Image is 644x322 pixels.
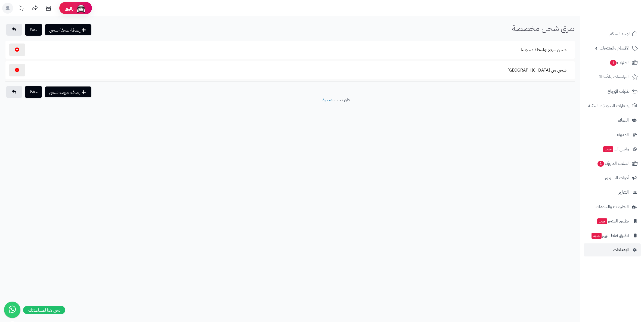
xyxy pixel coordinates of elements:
[584,243,641,256] a: الإعدادات
[76,3,86,14] img: ai-face.png
[613,246,629,254] span: الإعدادات
[596,203,629,210] span: التطبيقات والخدمات
[605,174,629,182] span: أدوات التسويق
[323,97,332,103] a: متجرة
[599,73,630,81] span: المراجعات والأسئلة
[584,128,641,141] a: المدونة
[608,88,630,95] span: طلبات الإرجاع
[512,24,575,33] h1: طرق شحن مخصصة
[584,85,641,98] a: طلبات الإرجاع
[597,160,630,167] span: السلات المتروكة
[584,215,641,228] a: تطبيق المتجرجديد
[597,218,607,224] span: جديد
[603,145,629,153] span: وآتس آب
[584,99,641,112] a: إشعارات التحويلات البنكية
[617,131,629,138] span: المدونة
[45,24,91,35] button: إضافة طريقة شحن
[584,70,641,83] a: المراجعات والأسئلة
[516,44,571,56] button: شحن سريع بواسطة مندوبينا
[25,86,42,98] button: حفظ
[25,24,42,36] button: حفظ
[597,217,629,225] span: تطبيق المتجر
[584,171,641,184] a: أدوات التسويق
[618,188,629,196] span: التقارير
[609,59,630,66] span: الطلبات
[584,143,641,156] a: وآتس آبجديد
[588,102,630,110] span: إشعارات التحويلات البنكية
[603,146,613,152] span: جديد
[618,116,629,124] span: العملاء
[609,30,630,38] span: لوحة التحكم
[503,64,571,76] button: شحن من [GEOGRAPHIC_DATA]
[584,229,641,242] a: تطبيق نقاط البيعجديد
[14,3,28,15] a: تحديثات المنصة
[584,186,641,199] a: التقارير
[584,56,641,69] a: الطلبات1
[584,200,641,213] a: التطبيقات والخدمات
[600,44,630,52] span: الأقسام والمنتجات
[65,5,73,11] span: رفيق
[584,114,641,127] a: العملاء
[584,27,641,40] a: لوحة التحكم
[597,161,604,167] span: 1
[610,60,617,66] span: 1
[45,86,91,97] button: إضافة طريقة شحن
[592,233,602,239] span: جديد
[584,157,641,170] a: السلات المتروكة1
[591,232,629,239] span: تطبيق نقاط البيع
